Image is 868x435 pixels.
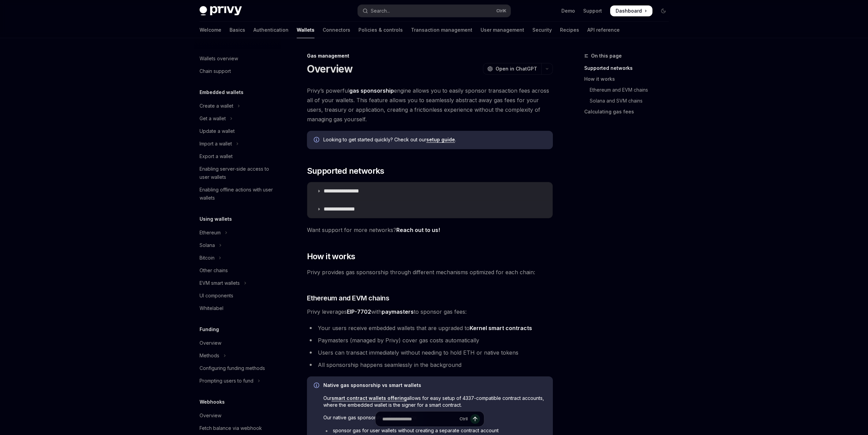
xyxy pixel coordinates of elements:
span: Privy leverages with to sponsor gas fees: [307,307,553,316]
div: Export a wallet [200,152,233,160]
div: Other chains [200,266,228,275]
a: Welcome [200,22,221,38]
button: Toggle EVM smart wallets section [194,277,281,289]
div: Enabling server-side access to user wallets [200,165,277,181]
div: EVM smart wallets [200,279,240,287]
a: Basics [230,22,245,38]
button: Toggle Get a wallet section [194,112,281,125]
div: Create a wallet [200,102,233,110]
a: Authentication [253,22,289,38]
span: How it works [307,251,355,262]
strong: Native gas sponsorship vs smart wallets [323,382,421,388]
div: Chain support [200,67,231,75]
a: Recipes [560,22,579,38]
a: EIP-7702 [347,308,371,315]
button: Toggle Solana section [194,239,281,251]
button: Toggle Bitcoin section [194,252,281,264]
div: Enabling offline actions with user wallets [200,186,277,202]
img: dark logo [200,6,242,16]
div: Methods [200,352,219,360]
a: Demo [561,7,575,14]
button: Toggle dark mode [658,5,669,16]
a: Connectors [323,22,350,38]
li: All sponsorship happens seamlessly in the background [307,360,553,370]
a: Calculating gas fees [584,106,674,117]
div: Prompting users to fund [200,377,253,385]
a: Ethereum and EVM chains [584,84,674,95]
span: Dashboard [616,7,642,14]
a: Configuring funding methods [194,362,281,374]
span: Looking to get started quickly? Check out our . [323,136,546,143]
div: Overview [200,411,221,420]
svg: Info [314,383,321,389]
button: Send message [470,414,480,424]
a: Wallets [297,22,314,38]
a: Solana and SVM chains [584,95,674,106]
a: Export a wallet [194,150,281,162]
a: UI components [194,290,281,302]
li: Your users receive embedded wallets that are upgraded to [307,323,553,333]
a: Overview [194,337,281,349]
span: Ctrl K [496,8,506,14]
div: Update a wallet [200,127,235,135]
button: Toggle Import a wallet section [194,138,281,150]
li: Users can transact immediately without needing to hold ETH or native tokens [307,348,553,357]
div: Import a wallet [200,140,232,148]
a: Support [583,7,602,14]
h1: Overview [307,63,353,75]
a: Whitelabel [194,302,281,314]
div: Gas management [307,52,553,59]
span: Supported networks [307,166,384,176]
span: Privy’s powerful engine allows you to easily sponsor transaction fees across all of your wallets.... [307,86,553,124]
div: UI components [200,292,233,300]
button: Open search [358,5,511,17]
button: Toggle Methods section [194,349,281,362]
div: Whitelabel [200,304,223,312]
a: API reference [587,22,620,38]
button: Toggle Ethereum section [194,227,281,239]
span: On this page [591,52,622,60]
div: Solana [200,241,215,249]
a: User management [481,22,524,38]
strong: paymasters [382,308,414,315]
a: setup guide [426,137,455,143]
span: Want support for more networks? [307,225,553,235]
button: Toggle Create a wallet section [194,100,281,112]
h5: Embedded wallets [200,88,244,96]
a: Enabling server-side access to user wallets [194,163,281,183]
div: Get a wallet [200,114,226,123]
div: Search... [371,7,390,15]
a: Transaction management [411,22,472,38]
a: Update a wallet [194,125,281,137]
a: Enabling offline actions with user wallets [194,184,281,204]
span: Ethereum and EVM chains [307,293,389,303]
a: Dashboard [610,5,652,16]
div: Fetch balance via webhook [200,424,262,432]
a: Wallets overview [194,52,281,65]
a: smart contract wallets offering [332,395,407,401]
div: Wallets overview [200,55,238,63]
svg: Info [314,137,321,144]
button: Open in ChatGPT [483,63,541,75]
span: Privy provides gas sponsorship through different mechanisms optimized for each chain: [307,267,553,277]
strong: gas sponsorship [349,87,394,94]
div: Configuring funding methods [200,364,265,372]
span: Our allows for easy setup of 4337-compatible contract accounts, where the embedded wallet is the ... [323,395,546,408]
li: Paymasters (managed by Privy) cover gas costs automatically [307,336,553,345]
h5: Funding [200,325,219,333]
a: Security [532,22,552,38]
span: Open in ChatGPT [496,65,537,72]
div: Overview [200,339,221,347]
a: Chain support [194,65,281,77]
a: Fetch balance via webhook [194,422,281,434]
h5: Webhooks [200,398,225,406]
button: Toggle Prompting users to fund section [194,375,281,387]
div: Bitcoin [200,254,215,262]
input: Ask a question... [382,411,457,426]
a: Other chains [194,264,281,277]
a: Overview [194,409,281,422]
div: Ethereum [200,229,221,237]
a: Supported networks [584,63,674,74]
a: How it works [584,74,674,84]
h5: Using wallets [200,215,232,223]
